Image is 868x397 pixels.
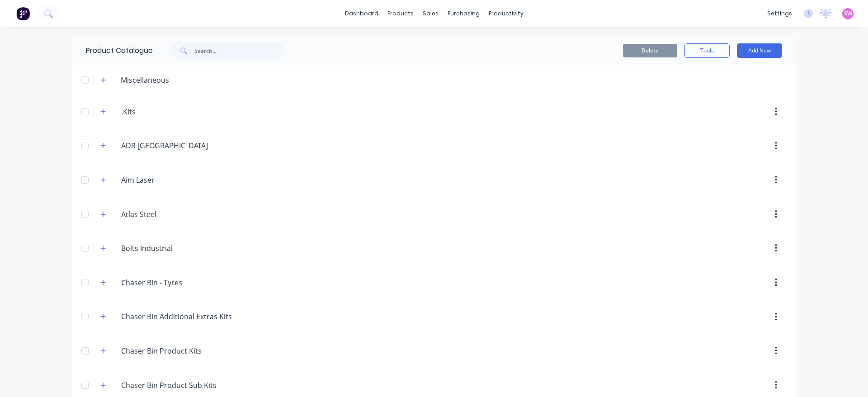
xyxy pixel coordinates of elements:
input: Enter category name [121,311,231,322]
div: productivity [484,7,528,20]
input: Enter category name [121,277,228,288]
div: Miscellaneous [113,75,176,85]
div: Product Catalogue [72,36,153,65]
input: Enter category name [121,175,228,185]
input: Enter category name [121,209,228,220]
button: Delete [623,44,677,57]
input: Enter category name [121,106,228,117]
div: sales [418,7,443,20]
div: purchasing [443,7,484,20]
input: Enter category name [121,243,228,254]
button: Add New [737,43,782,58]
div: products [383,7,418,20]
img: Factory [16,7,30,20]
input: Enter category name [121,345,228,356]
div: settings [763,7,797,20]
input: Enter category name [121,380,228,391]
button: Tools [684,43,730,58]
input: Search... [194,42,284,60]
input: Enter category name [121,140,228,151]
a: dashboard [340,7,383,20]
span: SW [844,9,852,18]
